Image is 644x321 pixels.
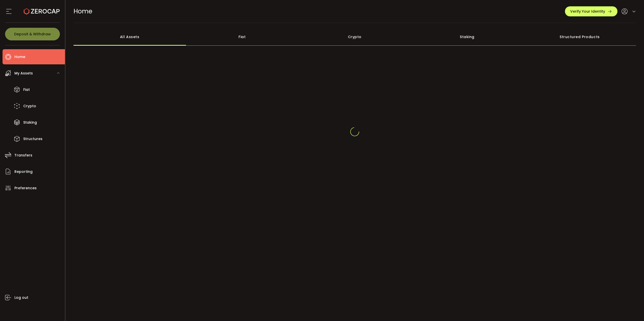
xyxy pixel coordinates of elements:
span: Home [14,53,25,61]
span: Reporting [14,168,33,175]
span: Deposit & Withdraw [14,32,51,36]
div: Structured Products [523,28,636,46]
span: Preferences [14,184,37,192]
span: Crypto [23,102,36,110]
div: Fiat [186,28,298,46]
div: All Assets [74,28,186,46]
span: Staking [23,119,37,126]
span: Structures [23,135,42,143]
span: Log out [14,294,28,301]
button: Deposit & Withdraw [5,28,60,40]
span: Fiat [23,86,30,93]
span: My Assets [14,70,33,77]
span: Transfers [14,152,32,159]
span: Verify Your Identity [570,10,605,13]
span: Home [74,7,92,16]
div: Crypto [298,28,411,46]
button: Verify Your Identity [565,6,617,16]
div: Staking [411,28,523,46]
